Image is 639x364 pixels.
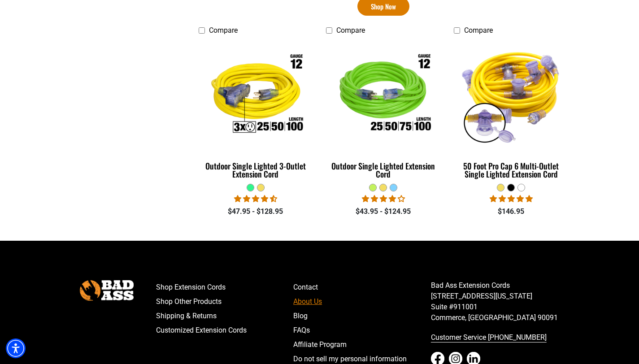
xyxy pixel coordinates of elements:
[454,39,568,183] a: yellow 50 Foot Pro Cap 6 Multi-Outlet Single Lighted Extension Cord
[326,39,440,183] a: Outdoor Single Lighted Extension Cord Outdoor Single Lighted Extension Cord
[199,39,313,183] a: Outdoor Single Lighted 3-Outlet Extension Cord Outdoor Single Lighted 3-Outlet Extension Cord
[156,295,294,309] a: Shop Other Products
[199,162,313,178] div: Outdoor Single Lighted 3-Outlet Extension Cord
[6,338,26,358] div: Accessibility Menu
[431,280,569,323] p: Bad Ass Extension Cords [STREET_ADDRESS][US_STATE] Suite #911001 Commerce, [GEOGRAPHIC_DATA] 90091
[454,162,568,178] div: 50 Foot Pro Cap 6 Multi-Outlet Single Lighted Extension Cord
[327,43,440,147] img: Outdoor Single Lighted Extension Cord
[156,323,294,338] a: Customized Extension Cords
[490,195,533,203] span: 4.80 stars
[431,330,569,345] a: call 833-674-1699
[199,43,312,147] img: Outdoor Single Lighted 3-Outlet Extension Cord
[156,309,294,323] a: Shipping & Returns
[234,195,277,203] span: 4.64 stars
[80,280,134,300] img: Bad Ass Extension Cords
[336,26,365,35] span: Compare
[326,206,440,217] div: $43.95 - $124.95
[209,26,238,35] span: Compare
[293,280,431,295] a: Contact
[293,338,431,352] a: Affiliate Program
[199,206,313,217] div: $47.95 - $128.95
[464,26,493,35] span: Compare
[293,295,431,309] a: About Us
[156,280,294,295] a: Shop Extension Cords
[293,309,431,323] a: Blog
[454,206,568,217] div: $146.95
[293,323,431,338] a: FAQs
[455,43,568,147] img: yellow
[326,162,440,178] div: Outdoor Single Lighted Extension Cord
[362,195,405,203] span: 3.88 stars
